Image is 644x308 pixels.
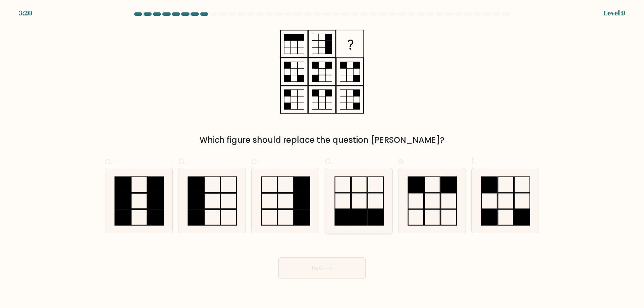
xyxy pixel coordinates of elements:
[178,155,186,168] span: b.
[19,8,32,18] div: 3:20
[603,8,625,18] div: Level 9
[325,155,333,168] span: d.
[398,155,406,168] span: e.
[471,155,476,168] span: f.
[109,134,535,146] div: Which figure should replace the question [PERSON_NAME]?
[278,257,366,279] button: Next
[105,155,113,168] span: a.
[251,155,259,168] span: c.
